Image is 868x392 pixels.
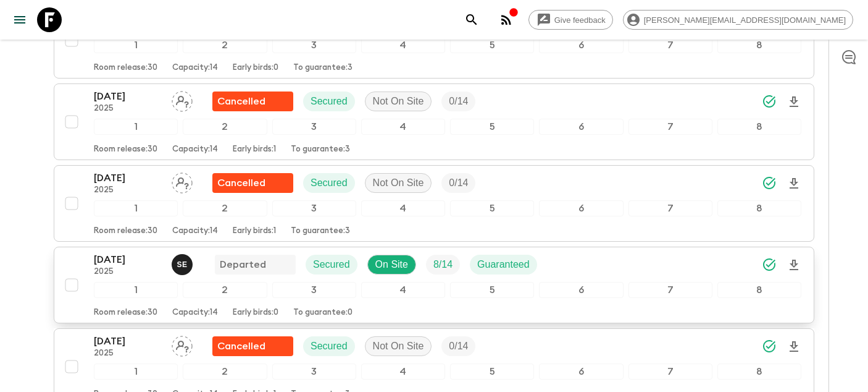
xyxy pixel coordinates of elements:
[361,282,445,298] div: 4
[172,145,218,155] p: Capacity: 14
[459,7,484,32] button: search adventures
[367,255,416,275] div: On Site
[787,176,801,191] svg: Download Onboarding
[623,10,853,30] div: [PERSON_NAME][EMAIL_ADDRESS][DOMAIN_NAME]
[172,95,193,104] span: Assign pack leader
[217,339,265,354] p: Cancelled
[94,171,162,185] p: [DATE]
[361,200,445,216] div: 4
[375,257,408,272] p: On Site
[762,257,777,272] svg: Synced Successfully
[762,94,777,109] svg: Synced Successfully
[94,252,162,267] p: [DATE]
[217,94,265,109] p: Cancelled
[717,200,801,216] div: 8
[628,364,712,380] div: 7
[628,200,712,216] div: 7
[94,364,178,380] div: 1
[539,37,623,53] div: 6
[212,173,293,193] div: Flash Pack cancellation
[539,364,623,380] div: 6
[373,176,424,190] p: Not On Site
[183,119,267,135] div: 2
[54,2,814,79] button: [DATE]2025Süleyman ErköseCompletedSecuredOn SiteTrip FillGuaranteed12345678Room release:30Capacit...
[787,95,801,109] svg: Download Onboarding
[313,257,350,272] p: Secured
[94,89,162,104] p: [DATE]
[272,200,356,216] div: 3
[548,15,612,25] span: Give feedback
[7,7,32,32] button: menu
[441,173,475,193] div: Trip Fill
[717,37,801,53] div: 8
[293,308,353,318] p: To guarantee: 0
[220,257,266,272] p: Departed
[172,63,218,73] p: Capacity: 14
[441,92,475,111] div: Trip Fill
[272,119,356,135] div: 3
[291,145,350,155] p: To guarantee: 3
[303,336,355,356] div: Secured
[449,339,468,354] p: 0 / 14
[183,37,267,53] div: 2
[450,119,534,135] div: 5
[217,176,265,190] p: Cancelled
[212,336,293,356] div: Flash Pack cancellation
[94,200,178,216] div: 1
[54,83,814,160] button: [DATE]2025Assign pack leaderFlash Pack cancellationSecuredNot On SiteTrip Fill12345678Room releas...
[272,282,356,298] div: 3
[94,145,157,155] p: Room release: 30
[787,339,801,354] svg: Download Onboarding
[303,92,355,111] div: Secured
[233,308,278,318] p: Early birds: 0
[539,282,623,298] div: 6
[94,349,162,359] p: 2025
[528,10,613,30] a: Give feedback
[717,119,801,135] div: 8
[361,37,445,53] div: 4
[539,119,623,135] div: 6
[628,119,712,135] div: 7
[233,226,276,236] p: Early birds: 1
[365,336,432,356] div: Not On Site
[365,173,432,193] div: Not On Site
[94,37,178,53] div: 1
[433,257,453,272] p: 8 / 14
[94,308,157,318] p: Room release: 30
[450,200,534,216] div: 5
[361,364,445,380] div: 4
[172,226,218,236] p: Capacity: 14
[450,282,534,298] div: 5
[183,200,267,216] div: 2
[172,308,218,318] p: Capacity: 14
[449,94,468,109] p: 0 / 14
[94,267,162,277] p: 2025
[628,37,712,53] div: 7
[762,339,777,354] svg: Synced Successfully
[477,257,530,272] p: Guaranteed
[449,176,468,190] p: 0 / 14
[272,37,356,53] div: 3
[539,200,623,216] div: 6
[233,145,276,155] p: Early birds: 1
[172,176,193,186] span: Assign pack leader
[628,282,712,298] div: 7
[311,176,348,190] p: Secured
[717,364,801,380] div: 8
[637,15,853,25] span: [PERSON_NAME][EMAIL_ADDRESS][DOMAIN_NAME]
[303,173,355,193] div: Secured
[272,364,356,380] div: 3
[293,63,353,73] p: To guarantee: 3
[94,104,162,114] p: 2025
[373,339,424,354] p: Not On Site
[233,63,278,73] p: Early birds: 0
[426,255,460,275] div: Trip Fill
[762,176,777,190] svg: Synced Successfully
[172,258,195,268] span: Süleyman Erköse
[94,119,178,135] div: 1
[183,282,267,298] div: 2
[361,119,445,135] div: 4
[441,336,475,356] div: Trip Fill
[183,364,267,380] div: 2
[54,165,814,242] button: [DATE]2025Assign pack leaderFlash Pack cancellationSecuredNot On SiteTrip Fill12345678Room releas...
